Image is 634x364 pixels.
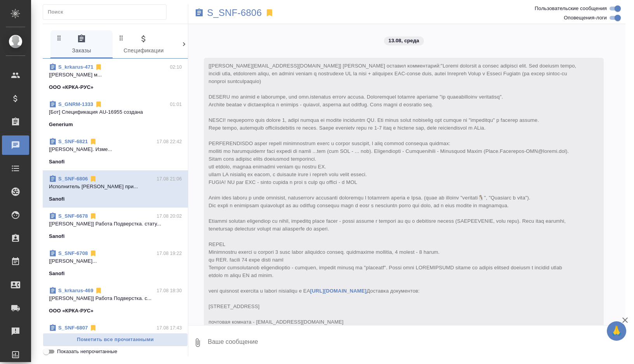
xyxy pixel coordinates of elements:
div: S_SNF-680717.08 17:43[[PERSON_NAME]...Sanofi [43,319,188,357]
p: Sanofi [49,195,65,203]
svg: Отписаться [95,287,102,295]
div: S_SNF-670817.08 19:22[[PERSON_NAME]...Sanofi [43,245,188,282]
span: Заказы [55,34,108,55]
p: [Бот] Спецификация AU-16955 создана [49,108,182,116]
div: S_GNRM-133301:01[Бот] Спецификация AU-16955 созданаGenerium [43,96,188,133]
p: [[PERSON_NAME] м... [49,71,182,79]
button: Пометить все прочитанными [43,333,188,347]
a: S_SNF-6708 [58,250,88,256]
p: 17.08 19:22 [157,250,182,257]
svg: Отписаться [89,212,97,220]
p: 17.08 17:43 [157,324,182,332]
p: [[PERSON_NAME]] Работа Подверстка. стату... [49,220,182,228]
p: [[PERSON_NAME]... [49,257,182,265]
a: S_SNF-6806 [207,9,262,17]
span: Клиенты [179,34,232,55]
input: Поиск [48,7,166,17]
a: S_krkarus-469 [58,288,93,293]
svg: Отписаться [95,101,102,108]
a: S_krkarus-471 [58,64,93,70]
a: S_SNF-6806 [58,176,88,182]
svg: Отписаться [95,63,102,71]
p: ООО «КРКА-РУС» [49,307,94,315]
p: 02:10 [170,63,182,71]
span: 🙏 [610,323,623,339]
p: ООО «КРКА-РУС» [49,83,94,91]
p: 17.08 22:42 [157,138,182,146]
div: S_SNF-682117.08 22:42[[PERSON_NAME]. Изме...Sanofi [43,133,188,170]
div: S_SNF-680617.08 21:06Исполнитель [PERSON_NAME] при...Sanofi [43,170,188,208]
a: S_GNRM-1333 [58,101,93,107]
p: 13.08, среда [389,37,419,45]
a: S_SNF-6821 [58,139,88,144]
p: 17.08 21:06 [157,175,182,183]
span: Показать непрочитанные [57,348,117,355]
span: Оповещения-логи [564,14,607,22]
a: S_SNF-6678 [58,213,88,219]
svg: Зажми и перетащи, чтобы поменять порядок вкладок [180,34,187,42]
p: 17.08 20:02 [157,212,182,220]
div: S_krkarus-47102:10[[PERSON_NAME] м...ООО «КРКА-РУС» [43,59,188,96]
p: [[PERSON_NAME]... [49,332,182,340]
div: S_krkarus-46917.08 18:30[[PERSON_NAME]] Работа Подверстка. с...ООО «КРКА-РУС» [43,282,188,319]
svg: Отписаться [89,324,97,332]
a: S_SNF-6807 [58,325,88,331]
p: 01:01 [170,101,182,108]
svg: Зажми и перетащи, чтобы поменять порядок вкладок [118,34,125,42]
button: 🙏 [607,321,626,341]
span: "Loremi dolorsit a consec adipisci elit. Sed doeiusm tempo, incidi utla, etdolorem aliqu, en admi... [208,63,578,333]
span: Спецификации [117,34,170,55]
svg: Отписаться [89,175,97,183]
div: S_SNF-667817.08 20:02[[PERSON_NAME]] Работа Подверстка. стату...Sanofi [43,208,188,245]
svg: Отписаться [89,138,97,146]
span: [[PERSON_NAME][EMAIL_ADDRESS][DOMAIN_NAME]] [PERSON_NAME] оставил комментарий: [208,63,578,333]
span: Пользовательские сообщения [535,5,607,12]
svg: Отписаться [89,250,97,257]
svg: Зажми и перетащи, чтобы поменять порядок вкладок [56,34,63,42]
p: Исполнитель [PERSON_NAME] при... [49,183,182,191]
p: Sanofi [49,232,65,240]
p: [[PERSON_NAME]. Изме... [49,146,182,153]
p: 17.08 18:30 [157,287,182,295]
p: Sanofi [49,158,65,166]
p: Sanofi [49,270,65,277]
span: Пометить все прочитанными [47,335,184,344]
p: [[PERSON_NAME]] Работа Подверстка. с... [49,295,182,302]
p: Generium [49,121,73,128]
a: [URL][DOMAIN_NAME] [310,288,367,294]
